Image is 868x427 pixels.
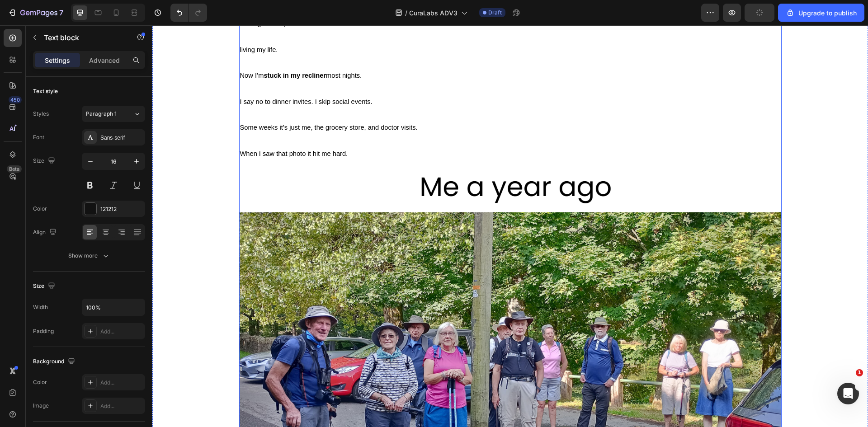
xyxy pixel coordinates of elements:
[837,383,859,404] iframe: Intercom live chat
[33,280,57,292] div: Size
[33,110,49,118] div: Styles
[33,248,145,264] button: Show more
[405,8,407,18] span: /
[45,56,70,65] p: Settings
[68,251,110,260] div: Show more
[33,303,48,311] div: Width
[33,402,49,410] div: Image
[33,155,57,167] div: Size
[44,32,121,43] p: Text block
[100,379,143,387] div: Add...
[100,402,143,410] div: Add...
[100,328,143,336] div: Add...
[33,356,77,368] div: Background
[86,110,117,118] span: Paragraph 1
[82,299,145,315] input: Auto
[152,25,868,427] iframe: Design area
[33,133,44,141] div: Font
[786,8,857,18] div: Upgrade to publish
[856,369,863,376] span: 1
[488,9,502,17] span: Draft
[33,327,54,335] div: Padding
[33,205,47,213] div: Color
[82,106,145,122] button: Paragraph 1
[4,4,67,22] button: 7
[170,4,207,22] div: Undo/Redo
[89,56,120,65] p: Advanced
[33,378,47,386] div: Color
[33,226,58,239] div: Align
[100,205,143,213] div: 121212
[409,8,458,18] span: CuraLabs ADV3
[7,165,22,173] div: Beta
[59,7,63,18] p: 7
[9,96,22,103] div: 450
[100,134,143,142] div: Sans-serif
[33,87,58,95] div: Text style
[778,4,864,22] button: Upgrade to publish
